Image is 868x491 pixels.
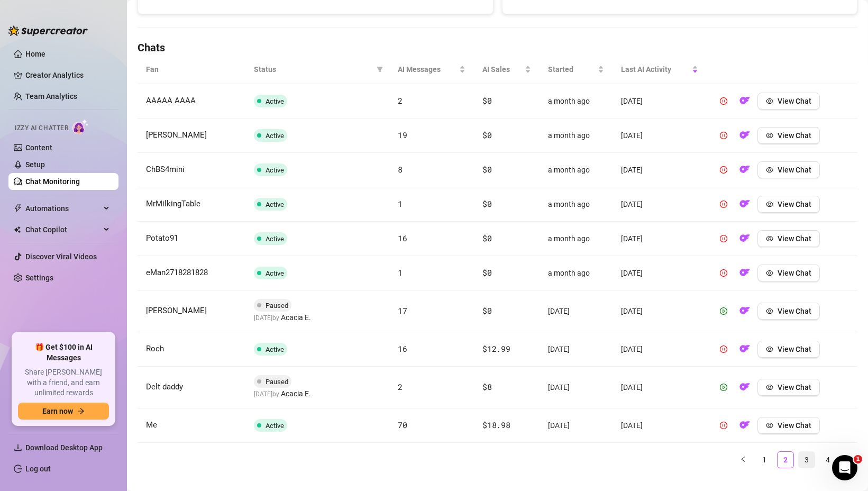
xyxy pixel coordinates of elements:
th: Last AI Activity [613,55,706,84]
button: OF [736,127,753,144]
span: [PERSON_NAME] [146,306,207,315]
span: filter [377,66,383,72]
img: OF [739,305,750,316]
a: Discover Viral Videos [25,252,97,261]
td: a month ago [540,222,613,256]
span: Last AI Activity [621,63,689,75]
th: AI Messages [389,55,474,84]
td: [DATE] [613,222,706,256]
span: Paused [266,378,288,386]
li: 3 [798,451,815,468]
span: Izzy AI Chatter [15,123,68,133]
span: 1 [398,198,403,209]
span: Started [548,63,596,75]
span: 17 [398,305,407,316]
span: View Chat [778,200,811,208]
img: OF [739,267,750,278]
span: $18.98 [482,420,510,430]
img: OF [739,343,750,354]
button: OF [736,161,753,178]
span: Paused [266,302,288,310]
a: Chat Monitoring [25,177,80,186]
span: $0 [482,95,491,106]
button: View Chat [757,379,820,396]
a: OF [736,271,753,279]
span: Status [254,63,372,75]
a: OF [736,202,753,211]
span: Active [266,235,284,243]
img: OF [739,95,750,106]
span: pause-circle [720,235,727,242]
img: OF [739,233,750,243]
span: Active [266,201,284,208]
span: View Chat [778,97,811,105]
a: Home [25,50,45,58]
span: play-circle [720,384,727,391]
button: View Chat [757,230,820,247]
span: View Chat [778,421,811,430]
span: 1 [854,455,862,463]
span: AAAAA AAAA [146,96,196,105]
button: View Chat [757,417,820,434]
th: Started [540,55,613,84]
span: Active [266,269,284,277]
span: play-circle [720,307,727,315]
img: OF [739,198,750,209]
span: Active [266,345,284,353]
img: OF [739,130,750,140]
a: Settings [25,274,53,282]
button: OF [736,230,753,247]
li: Previous Page [735,451,752,468]
a: 1 [756,452,772,468]
span: pause-circle [720,132,727,139]
h4: Chats [138,40,857,55]
span: $0 [482,130,491,140]
span: 8 [398,164,403,175]
span: $0 [482,267,491,278]
button: Earn nowarrow-right [18,403,109,420]
button: View Chat [757,303,820,320]
span: 16 [398,343,407,354]
span: 🎁 Get $100 in AI Messages [18,342,109,363]
span: [PERSON_NAME] [146,130,207,140]
td: [DATE] [613,153,706,187]
img: Chat Copilot [14,226,21,233]
span: $0 [482,305,491,316]
span: View Chat [778,383,811,392]
button: OF [736,196,753,213]
span: View Chat [778,234,811,243]
li: 1 [756,451,773,468]
th: AI Sales [474,55,540,84]
span: View Chat [778,345,811,353]
button: View Chat [757,127,820,144]
button: OF [736,303,753,320]
td: a month ago [540,84,613,119]
span: [DATE] by [254,314,311,322]
span: eye [766,235,773,242]
a: OF [736,347,753,356]
span: Automations [25,200,100,217]
a: OF [736,133,753,142]
td: [DATE] [613,408,706,443]
button: OF [736,265,753,281]
td: [DATE] [613,332,706,367]
span: Delt daddy [146,382,183,392]
a: Content [25,143,52,152]
span: Acacia E. [281,312,311,323]
span: 2 [398,95,403,106]
span: pause-circle [720,201,727,208]
a: OF [736,237,753,245]
span: $0 [482,198,491,209]
td: [DATE] [540,367,613,408]
td: [DATE] [540,332,613,367]
span: AI Messages [398,63,457,75]
span: Download Desktop App [25,443,103,452]
td: [DATE] [540,408,613,443]
span: 2 [398,381,403,392]
td: [DATE] [613,290,706,332]
span: pause-circle [720,166,727,174]
img: AI Chatter [72,119,89,134]
li: 2 [777,451,794,468]
span: $0 [482,233,491,243]
td: a month ago [540,256,613,290]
